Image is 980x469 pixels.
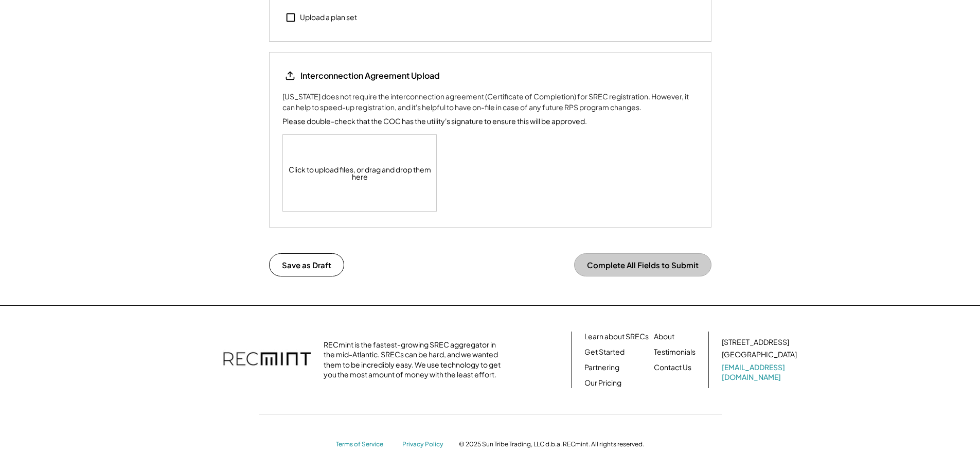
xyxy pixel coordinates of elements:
[654,362,691,373] a: Contact Us
[300,12,357,23] div: Upload a plan set
[300,70,440,81] div: Interconnection Agreement Upload
[324,340,506,380] div: RECmint is the fastest-growing SREC aggregator in the mid-Atlantic. SRECs can be hard, and we wan...
[336,440,393,449] a: Terms of Service
[269,253,344,276] button: Save as Draft
[722,337,789,348] div: [STREET_ADDRESS]
[223,342,311,378] img: recmint-logotype%403x.png
[584,362,619,373] a: Partnering
[282,116,587,127] div: Please double-check that the COC has the utility's signature to ensure this will be approved.
[722,362,799,383] a: [EMAIL_ADDRESS][DOMAIN_NAME]
[722,350,797,360] div: [GEOGRAPHIC_DATA]
[584,332,649,342] a: Learn about SRECs
[282,91,698,113] div: [US_STATE] does not require the interconnection agreement (Certificate of Completion) for SREC re...
[584,347,625,357] a: Get Started
[584,378,621,388] a: Our Pricing
[654,347,696,357] a: Testimonials
[283,135,437,211] div: Click to upload files, or drag and drop them here
[574,253,711,276] button: Complete All Fields to Submit
[654,332,674,342] a: About
[402,440,449,449] a: Privacy Policy
[459,440,644,448] div: © 2025 Sun Tribe Trading, LLC d.b.a. RECmint. All rights reserved.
